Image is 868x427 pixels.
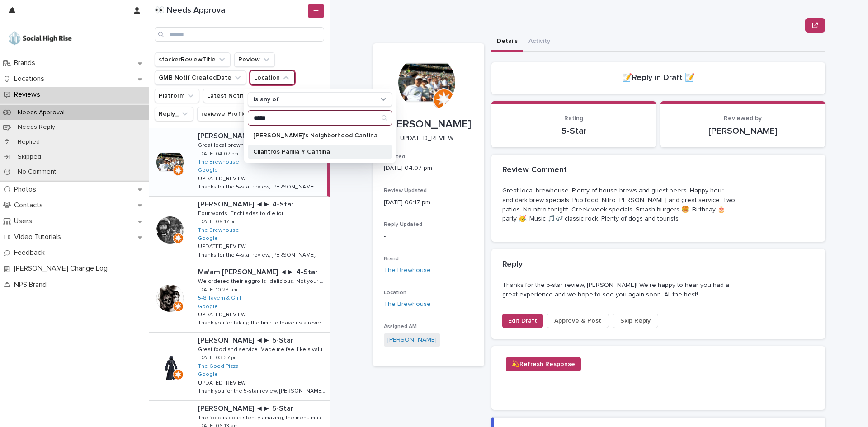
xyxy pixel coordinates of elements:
a: Google [198,304,218,310]
p: Photos [10,185,43,194]
p: UPDATED_REVIEW [198,310,248,318]
span: Rating [564,115,583,122]
h1: 👀 Needs Approval [155,6,306,16]
button: Approve & Post [547,314,609,328]
a: The Brewhouse [384,266,431,275]
p: is any of [254,96,279,103]
p: Reviews [10,90,47,99]
p: - [384,232,473,241]
button: Reply_ [155,107,193,121]
p: [DATE] 09:17 pm [198,219,237,225]
p: Great local brewhouse. Plenty of house brews and guest beers. Happy hour and dark brew specials. ... [198,141,325,149]
span: Reply Updated [384,222,422,227]
h2: Reply [502,260,523,270]
p: The food is consistently amazing, the menu makes amall changes through the season to keep it fres... [198,413,328,421]
p: Needs Reply [10,123,62,131]
span: Review Updated [384,188,427,193]
p: No Comment [10,168,63,176]
button: Review [234,52,275,67]
p: [PERSON_NAME] ◄► 5-Star [198,130,295,141]
input: Search [248,111,392,125]
a: 5-8 Tavern & Grill [198,295,241,301]
button: 💫Refresh Response [506,357,581,371]
p: UPDATED_REVIEW [198,242,248,250]
button: GMB Notif CreatedDate [155,70,246,85]
a: The Good Pizza [198,363,239,370]
p: UPDATED_REVIEW [384,135,470,142]
p: [PERSON_NAME] [671,126,814,136]
button: Location [250,70,295,85]
a: The Brewhouse [384,300,431,309]
p: [DATE] 04:07 pm [198,151,238,157]
p: [DATE] 10:23 am [198,287,237,293]
a: [PERSON_NAME] ◄► 5-Star[PERSON_NAME] ◄► 5-Star Great local brewhouse. Plenty of house brews and g... [149,128,330,197]
span: Brand [384,256,399,262]
p: Contacts [10,201,50,210]
span: Edit Draft [508,316,537,325]
button: Skip Reply [613,314,658,328]
a: [PERSON_NAME] ◄► 5-Star[PERSON_NAME] ◄► 5-Star Great food and service. Made me feel like a valued... [149,333,330,401]
a: [PERSON_NAME] [387,335,437,345]
p: [DATE] 06:17 pm [384,198,473,207]
p: Video Tutorials [10,233,68,241]
button: Platform [155,89,199,103]
p: UPDATED_REVIEW [198,174,248,182]
button: Latest Notification Type [203,89,294,103]
input: Search [155,27,324,42]
p: We ordered their eggrolls- delicious! Not your average eggrolls. Very filling. We also had a burg... [198,277,328,285]
h2: Review Comment [502,165,567,175]
h2: 📝Reply in Draft 📝 [622,73,695,83]
p: NPS Brand [10,281,54,289]
button: Details [491,33,523,52]
p: [PERSON_NAME] ◄► 5-Star [198,334,295,345]
p: Skipped [10,153,48,161]
button: Activity [523,33,556,52]
p: Users [10,217,39,225]
button: stackerReviewTitle [155,52,231,67]
p: Locations [10,75,52,83]
p: 5-Star [502,126,645,136]
p: Replied [10,138,47,146]
p: UPDATED_REVIEW [198,378,248,386]
p: [PERSON_NAME] ◄► 4-Star [198,198,296,209]
p: Brands [10,59,42,67]
span: Approve & Post [554,316,601,325]
p: Ma'am [PERSON_NAME] ◄► 4-Star [198,266,320,277]
p: Thanks for the 5-star review, [PERSON_NAME]! We're happy to hear you had a great experience and w... [502,281,736,300]
div: Search [248,110,392,126]
p: Thanks for the 5-star review, Rich! We're happy to hear you had a great experience and we hope to... [198,182,325,190]
p: Great food and service. Made me feel like a valued customer. Loved the outdoor lounge area ambian... [198,345,328,353]
p: Thanks for the 4-star review, [PERSON_NAME]! [198,250,318,258]
p: Thank you for taking the time to leave us a review! We're happy to hear that you enjoyed our food... [198,318,328,326]
span: Location [384,290,406,296]
a: [PERSON_NAME] ◄► 4-Star[PERSON_NAME] ◄► 4-Star Four words- Enchiladas to die for!Four words- Ench... [149,197,330,265]
p: [PERSON_NAME] ◄► 5-Star [198,403,295,413]
img: o5DnuTxEQV6sW9jFYBBf [7,29,73,47]
p: [DATE] 03:37 pm [198,355,238,361]
span: Reviewed by [724,115,762,122]
a: The Brewhouse [198,227,239,234]
p: [PERSON_NAME] Change Log [10,264,115,273]
span: 💫Refresh Response [512,360,575,369]
span: Assigned AM [384,324,417,329]
a: Ma'am [PERSON_NAME] ◄► 4-StarMa'am [PERSON_NAME] ◄► 4-Star We ordered their eggrolls- delicious! ... [149,264,330,333]
p: Great local brewhouse. Plenty of house brews and guest beers. Happy hour and dark brew specials. ... [502,186,736,224]
p: [PERSON_NAME] [384,118,473,131]
button: reviewerProfilePhotoUrl [197,107,288,121]
span: Skip Reply [620,316,651,325]
a: The Brewhouse [198,159,239,165]
p: [DATE] 04:07 pm [384,164,473,173]
p: Four words- Enchiladas to die for! [198,209,287,217]
p: Needs Approval [10,109,72,117]
p: Thank you for the 5-star review, Miguel! We're happy to hear you had a great experience and we lo... [198,386,328,394]
p: - [502,382,599,392]
button: Edit Draft [502,314,543,328]
a: Google [198,167,218,174]
a: Google [198,235,218,242]
p: Cilantros Parilla Y Cantina [253,149,377,155]
p: Feedback [10,249,52,257]
p: [PERSON_NAME]'s Neighborhood Cantina [253,132,377,139]
a: Google [198,371,218,378]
